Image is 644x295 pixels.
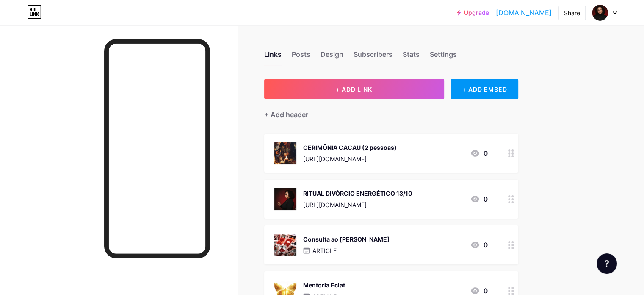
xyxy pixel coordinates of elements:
[312,246,337,255] p: ARTICLE
[564,8,580,17] div: Share
[430,49,457,65] div: Settings
[274,188,296,210] img: RITUAL DIVÓRCIO ENERGÉTICO 13/10
[470,194,488,204] div: 0
[336,86,372,93] span: + ADD LINK
[303,200,412,209] div: [URL][DOMAIN_NAME]
[303,189,412,198] div: RITUAL DIVÓRCIO ENERGÉTICO 13/10
[470,240,488,250] div: 0
[274,234,296,256] img: Consulta ao Tarot Cigano
[264,110,308,120] div: + Add header
[470,148,488,158] div: 0
[303,143,397,152] div: CERIMÔNIA CACAU (2 pessoas)
[264,49,282,65] div: Links
[274,142,296,164] img: CERIMÔNIA CACAU (2 pessoas)
[264,79,444,99] button: + ADD LINK
[403,49,420,65] div: Stats
[321,49,343,65] div: Design
[496,8,552,18] a: [DOMAIN_NAME]
[354,49,392,65] div: Subscribers
[303,235,390,244] div: Consulta ao [PERSON_NAME]
[303,155,397,163] div: [URL][DOMAIN_NAME]
[451,79,518,99] div: + ADD EMBED
[592,5,608,21] img: nudespertar
[457,9,489,16] a: Upgrade
[303,281,345,289] div: Mentoria Eclat
[292,49,310,65] div: Posts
